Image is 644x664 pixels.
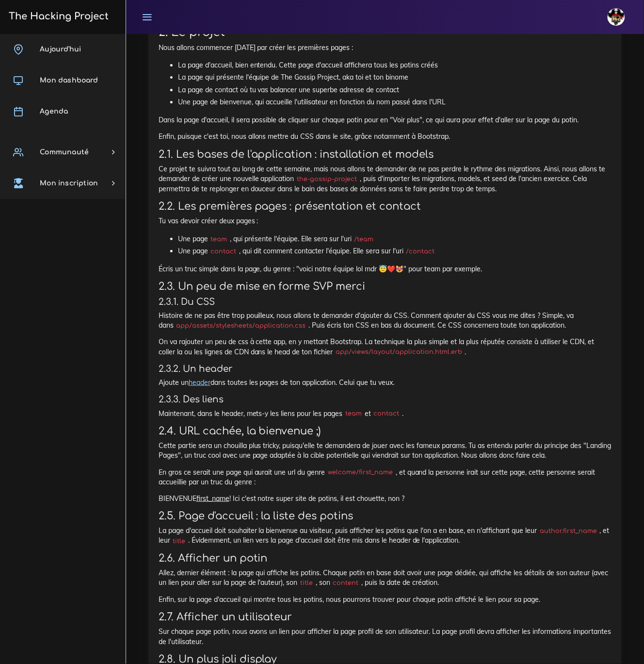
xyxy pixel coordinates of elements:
p: Ce projet te suivra tout au long de cette semaine, mais nous allons te demander de ne pas perdre ... [159,164,612,194]
u: first_name [196,494,229,503]
p: Enfin, sur la page d'accueil qui montre tous les potins, nous pourrons trouver pour chaque potin ... [159,595,612,605]
p: Cette partie sera un chouilla plus tricky, puisqu'elle te demandera de jouer avec les fameux para... [159,441,612,461]
code: app/assets/stylesheets/application.css [174,321,308,331]
span: Mon inscription [40,180,98,187]
p: Tu vas devoir créer deux pages : [159,216,612,226]
span: Aujourd'hui [40,46,81,53]
p: Maintenant, dans le header, mets-y les liens pour les pages et . [159,409,612,418]
span: Communauté [40,149,89,156]
h3: 2.5. Page d'accueil : la liste des potins [159,511,612,523]
h4: 2.3.1. Du CSS [159,297,612,307]
a: header [189,378,210,387]
h3: 2.2. Les premières pages : présentation et contact [159,200,612,213]
h3: 2.6. Afficher un potin [159,553,612,565]
h4: 2.3.2. Un header [159,364,612,374]
p: Sur chaque page potin, nous avons un lien pour afficher la page profil de son utilisateur. La pag... [159,627,612,647]
h3: 2.7. Afficher un utilisateur [159,612,612,624]
p: Nous allons commencer [DATE] par créer les premières pages : [159,43,612,52]
li: La page qui présente l'équipe de The Gossip Project, aka toi et ton binome [178,71,612,83]
h3: 2.1. Les bases de l'application : installation et models [159,149,612,161]
li: Une page , qui présente l'équipe. Elle sera sur l'uri [178,233,612,245]
p: La page d'accueil doit souhaiter la bienvenue au visiteur, puis afficher les potins que l'on a en... [159,526,612,546]
p: On va rajouter un peu de css à cette app, en y mettant Bootstrap. La technique la plus simple et ... [159,337,612,357]
code: title [298,579,316,588]
code: the-gossip-project [294,174,360,184]
p: Enfin, puisque c'est toi, nous allons mettre du CSS dans le site, grâce notamment à Bootstrap. [159,132,612,141]
p: En gros ce serait une page qui aurait une url du genre , et quand la personne irait sur cette pag... [159,467,612,487]
li: Une page de bienvenue, qui accueille l'utilisateur en fonction du nom passé dans l'URL [178,96,612,108]
code: /team [352,234,376,244]
p: Ajoute un dans toutes les pages de ton application. Celui que tu veux. [159,378,612,387]
p: Histoire de ne pas être trop pouilleux, nous allons te demander d'ajouter du CSS. Comment ajouter... [159,311,612,331]
code: contact [371,409,402,419]
img: avatar [608,8,625,26]
code: team [208,234,230,244]
p: BIENVENUE ! Ici c'est notre super site de potins, il est chouette, non ? [159,494,612,503]
li: La page de contact où tu vas balancer une superbe adresse de contact [178,84,612,96]
p: Dans la page d'accueil, il sera possible de cliquer sur chaque potin pour en "Voir plus", ce qui ... [159,115,612,125]
code: team [343,409,365,419]
h4: 2.3.3. Des liens [159,394,612,405]
h3: 2.3. Un peu de mise en forme SVP merci [159,281,612,293]
code: app/views/layout/application.html.erb [333,348,465,357]
p: Écris un truc simple dans la page, du genre : "voici notre équipe lol mdr 😇❤️😻" pour team par exe... [159,264,612,274]
code: welcome/first_name [325,468,396,478]
li: Une page , qui dit comment contacter l'équipe. Elle sera sur l'uri [178,245,612,257]
code: author.first_name [537,527,600,536]
code: content [330,579,361,588]
h3: The Hacking Project [6,11,109,22]
p: Allez, dernier élément : la page qui affiche les potins. Chaque potin en base doit avoir une page... [159,568,612,588]
span: Mon dashboard [40,77,98,84]
span: Agenda [40,108,68,115]
h3: 2.4. URL cachée, la bienvenue ;) [159,425,612,437]
code: /contact [403,247,437,256]
code: contact [208,247,239,256]
li: La page d'accueil, bien entendu. Cette page d'accueil affichera tous les potins créés [178,59,612,71]
code: title [170,537,188,547]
